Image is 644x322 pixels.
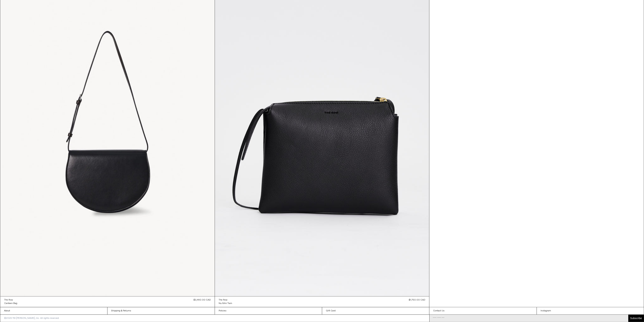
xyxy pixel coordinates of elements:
button: Subscribe [628,315,644,322]
div: The Row [219,298,227,302]
a: About [0,307,107,314]
p: ©2025 119 [PERSON_NAME], Inc. All rights reserved. [0,315,63,322]
a: The Row [4,298,17,302]
a: Instagram [537,307,644,314]
div: $3,460.00 CAD [194,298,211,302]
a: Policies [215,307,322,314]
a: Shipping & Returns [107,307,214,314]
a: Nu Mini Twin [219,302,232,305]
div: The Row [4,298,13,302]
a: Gift Card [322,307,429,314]
a: The Row [219,298,232,302]
input: Email Address [430,315,628,322]
div: Canteen Bag [4,302,17,305]
div: $1,750.00 CAD [409,298,425,302]
a: Canteen Bag [4,302,17,305]
div: Nu Mini Twin [219,302,232,305]
a: Contact Us [429,307,536,314]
